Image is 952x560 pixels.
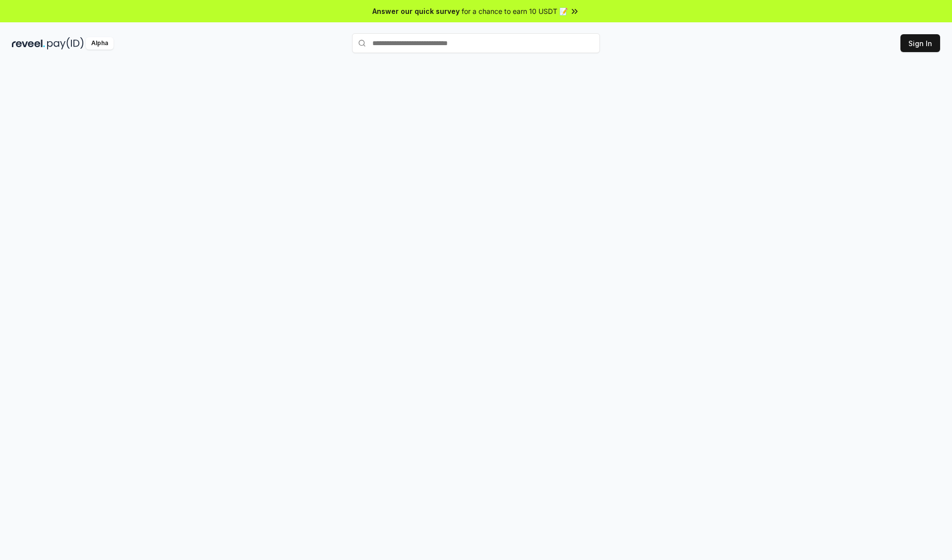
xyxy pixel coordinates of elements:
div: Alpha [86,37,114,50]
span: for a chance to earn 10 USDT 📝 [462,6,568,16]
img: reveel_dark [12,37,45,50]
span: Answer our quick survey [372,6,460,16]
img: pay_id [47,37,84,50]
button: Sign In [900,34,940,52]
